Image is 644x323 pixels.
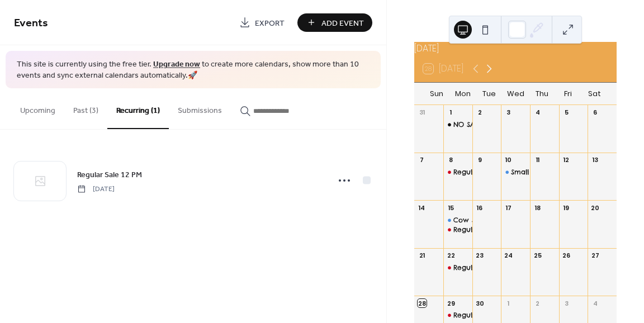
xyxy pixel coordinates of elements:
div: 16 [476,203,484,212]
div: 18 [533,203,542,212]
div: 10 [504,156,513,164]
div: Regular Sale 12 PM [453,263,518,273]
div: 14 [418,203,426,212]
div: 25 [533,251,542,260]
div: 19 [562,203,571,212]
div: Regular Sale 12 PM [443,311,472,320]
div: Thu [529,83,555,105]
div: 20 [591,203,599,212]
div: Regular Sale 12 PM [443,263,472,273]
div: 3 [562,299,571,307]
div: 29 [447,299,455,307]
div: Regular Sale 12 PM [443,168,472,177]
span: Regular Sale 12 PM [77,169,142,180]
div: 26 [562,251,571,260]
button: Recurring (1) [107,88,169,129]
span: Export [255,17,285,29]
button: Upcoming [11,88,64,128]
div: 9 [476,156,484,164]
div: Wed [503,83,529,105]
div: 13 [591,156,599,164]
div: Sat [581,83,608,105]
div: Cow Sale 6 PM [453,216,505,225]
div: 28 [418,299,426,307]
a: Upgrade now [153,57,200,72]
div: Tue [476,83,502,105]
div: Fri [555,83,581,105]
div: Regular Sale 12 PM [453,225,518,235]
div: 2 [533,299,542,307]
div: Mon [449,83,476,105]
div: NO SALE [453,120,482,130]
div: Small Animal Sale 5:30 PM [511,168,602,177]
div: 22 [447,251,455,260]
span: This site is currently using the free tier. to create more calendars, show more than 10 events an... [17,59,370,81]
div: 6 [591,108,599,117]
div: Sun [423,83,449,105]
button: Submissions [169,88,231,128]
div: 1 [447,108,455,117]
div: 7 [418,156,426,164]
div: 8 [447,156,455,164]
div: 3 [504,108,513,117]
div: Cow Sale 6 PM [443,216,472,225]
div: 21 [418,251,426,260]
span: Add Event [321,17,364,29]
div: 2 [476,108,484,117]
button: Add Event [297,13,372,32]
div: 23 [476,251,484,260]
div: [DATE] [414,42,617,55]
span: Events [14,12,48,34]
div: 1 [504,299,513,307]
div: Regular Sale 12 PM [443,225,472,235]
div: Small Animal Sale 5:30 PM [501,168,530,177]
div: 30 [476,299,484,307]
div: 24 [504,251,513,260]
div: 31 [418,108,426,117]
div: 12 [562,156,571,164]
div: 4 [533,108,542,117]
div: Regular Sale 12 PM [453,311,518,320]
span: [DATE] [77,184,115,194]
div: 5 [562,108,571,117]
div: 15 [447,203,455,212]
div: 17 [504,203,513,212]
div: 4 [591,299,599,307]
div: NO SALE [443,120,472,130]
a: Regular Sale 12 PM [77,168,142,181]
div: 11 [533,156,542,164]
button: Past (3) [64,88,107,128]
div: 27 [591,251,599,260]
div: Regular Sale 12 PM [453,168,518,177]
a: Export [231,13,293,32]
